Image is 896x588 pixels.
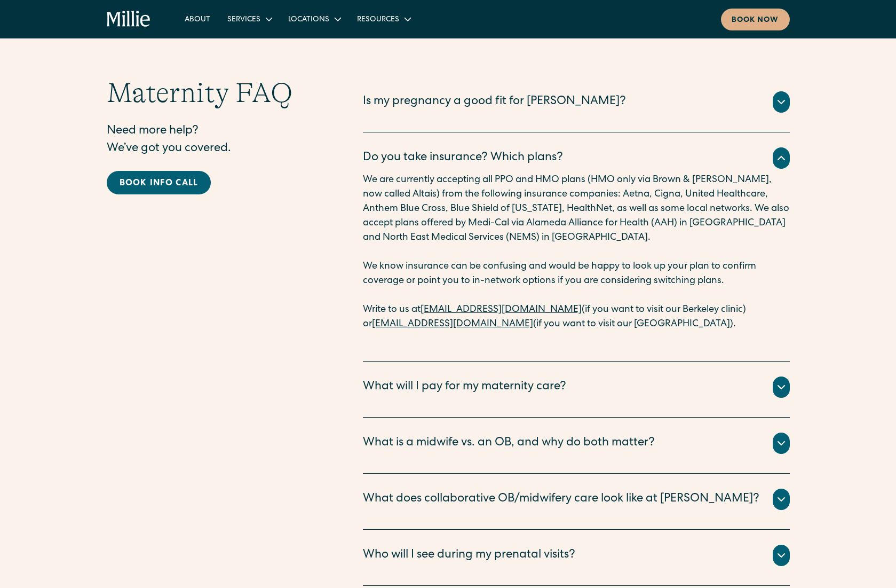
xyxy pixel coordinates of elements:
[280,10,348,28] div: Locations
[721,9,790,30] a: Book now
[363,288,790,303] p: ‍
[363,435,655,452] div: What is a midwife vs. an OB, and why do both matter?
[120,177,199,190] div: Book info call
[288,14,329,26] div: Locations
[348,10,418,28] div: Resources
[176,10,219,28] a: About
[219,10,280,28] div: Services
[107,11,151,28] a: home
[372,319,533,329] a: [EMAIL_ADDRESS][DOMAIN_NAME]
[357,14,399,26] div: Resources
[107,76,320,109] h2: Maternity FAQ
[732,15,779,26] div: Book now
[363,93,626,111] div: Is my pregnancy a good fit for [PERSON_NAME]?
[107,123,320,158] p: Need more help? We’ve got you covered.
[363,245,790,260] p: ‍
[227,14,260,26] div: Services
[107,171,211,194] a: Book info call
[363,260,790,288] p: We know insurance can be confusing and would be happy to look up your plan to confirm coverage or...
[363,547,575,565] div: Who will I see during my prenatal visits?
[363,332,790,346] p: ‍
[421,305,582,315] a: [EMAIL_ADDRESS][DOMAIN_NAME]
[363,173,790,245] p: We are currently accepting all PPO and HMO plans (HMO only via Brown & [PERSON_NAME], now called ...
[363,491,759,508] div: What does collaborative OB/midwifery care look like at [PERSON_NAME]?
[363,150,563,167] div: Do you take insurance? Which plans?
[363,379,566,396] div: What will I pay for my maternity care?
[363,303,790,332] p: Write to us at (if you want to visit our Berkeley clinic) or (if you want to visit our [GEOGRAPHI...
